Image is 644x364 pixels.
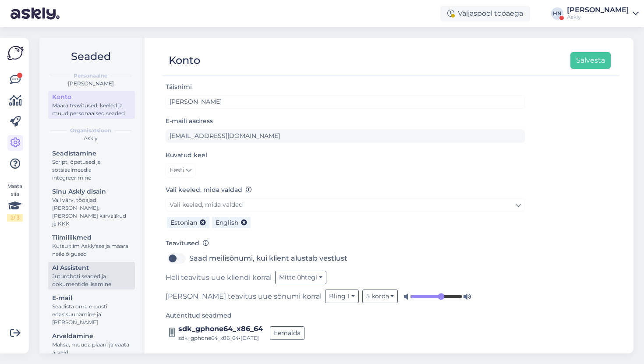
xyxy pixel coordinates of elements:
[166,271,525,284] div: Heli teavitus uue kliendi korral
[52,272,131,288] div: Juturoboti seaded ja dokumentide lisamine
[74,72,108,80] b: Personaalne
[166,198,525,212] a: Vali keeled, mida valdad
[52,293,131,303] div: E-mail
[166,290,525,303] div: [PERSON_NAME] teavitus uue sõnumi korral
[567,7,629,14] div: [PERSON_NAME]
[189,251,347,265] label: Saad meilisõnumi, kui klient alustab vestlust
[551,7,563,20] div: HN
[46,48,135,65] h2: Seaded
[52,92,131,102] div: Konto
[275,271,326,284] button: Mitte ühtegi
[567,14,629,21] div: Askly
[52,158,131,182] div: Script, õpetused ja sotsiaalmeedia integreerimine
[52,187,131,196] div: Sinu Askly disain
[170,201,243,209] span: Vali keeled, mida valdad
[567,7,639,21] a: [PERSON_NAME]Askly
[166,239,209,248] label: Teavitused
[166,117,213,126] label: E-maili aadress
[48,232,135,259] a: TiimiliikmedKutsu tiim Askly'sse ja määra neile õigused
[7,214,23,222] div: 2 / 3
[52,303,131,326] div: Seadista oma e-posti edasisuunamine ja [PERSON_NAME]
[170,219,197,226] span: Estonian
[48,148,135,183] a: SeadistamineScript, õpetused ja sotsiaalmeedia integreerimine
[362,290,398,303] button: 5 korda
[440,6,530,21] div: Väljaspool tööaega
[570,52,611,69] button: Salvesta
[52,102,131,117] div: Määra teavitused, keeled ja muud personaalsed seaded
[46,80,135,88] div: [PERSON_NAME]
[48,262,135,290] a: AI AssistentJuturoboti seaded ja dokumentide lisamine
[216,219,238,226] span: English
[48,330,135,358] a: ArveldamineMaksa, muuda plaani ja vaata arveid
[52,242,131,258] div: Kutsu tiim Askly'sse ja määra neile õigused
[169,52,200,69] div: Konto
[52,263,131,272] div: AI Assistent
[7,182,23,222] div: Vaata siia
[48,91,135,119] a: KontoMäära teavitused, keeled ja muud personaalsed seaded
[170,166,184,175] span: Eesti
[52,332,131,341] div: Arveldamine
[325,290,359,303] button: Bling 1
[52,341,131,357] div: Maksa, muuda plaani ja vaata arveid
[48,292,135,328] a: E-mailSeadista oma e-posti edasisuunamine ja [PERSON_NAME]
[166,311,232,320] label: Autentitud seadmed
[166,151,207,160] label: Kuvatud keel
[166,95,525,109] input: Sisesta nimi
[166,185,252,194] label: Vali keeled, mida valdad
[178,334,263,342] div: sdk_gphone64_x86_64 • [DATE]
[270,326,304,340] button: Eemalda
[52,233,131,242] div: Tiimiliikmed
[166,163,195,177] a: Eesti
[70,127,111,134] b: Organisatsioon
[178,324,263,334] div: sdk_gphone64_x86_64
[48,186,135,229] a: Sinu Askly disainVali värv, tööajad, [PERSON_NAME], [PERSON_NAME] kiirvalikud ja KKK
[166,82,192,92] label: Täisnimi
[7,45,24,61] img: Askly Logo
[46,134,135,142] div: Askly
[52,196,131,228] div: Vali värv, tööajad, [PERSON_NAME], [PERSON_NAME] kiirvalikud ja KKK
[166,129,525,143] input: Sisesta e-maili aadress
[52,149,131,158] div: Seadistamine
